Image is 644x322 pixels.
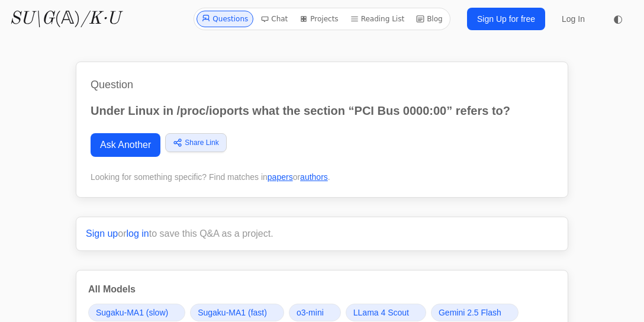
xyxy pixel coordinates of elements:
div: Looking for something specific? Find matches in or . [91,171,553,183]
span: o3-mini [297,307,324,318]
p: or to save this Q&A as a project. [86,227,558,241]
a: Sugaku-MA1 (slow) [88,304,185,321]
a: Sign up [86,228,118,239]
span: Sugaku-MA1 (fast) [198,307,267,318]
a: Log In [555,8,592,30]
span: LLama 4 Scout [353,307,409,318]
a: Reading List [346,11,410,27]
a: Blog [411,11,447,27]
a: papers [268,172,293,182]
h1: Question [91,76,553,93]
a: Gemini 2.5 Flash [431,304,519,321]
a: authors [300,172,328,182]
span: Sugaku-MA1 (slow) [96,307,168,318]
i: SU\G [9,10,54,28]
span: ◐ [613,14,623,24]
a: SU\G(𝔸)/K·U [9,8,120,30]
span: Share Link [185,137,218,148]
a: o3-mini [289,304,341,321]
a: log in [127,228,149,239]
a: Ask Another [91,133,160,157]
a: Projects [295,11,343,27]
p: Under Linux in /proc/ioports what the section “PCI Bus 0000:00” refers to? [91,102,553,119]
a: Questions [197,11,253,27]
button: ◐ [606,7,630,31]
span: Gemini 2.5 Flash [439,307,501,318]
a: Chat [256,11,292,27]
i: /K·U [80,10,120,28]
a: Sign Up for free [467,8,545,30]
a: Sugaku-MA1 (fast) [190,304,284,321]
h3: All Models [88,282,556,297]
a: LLama 4 Scout [346,304,426,321]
